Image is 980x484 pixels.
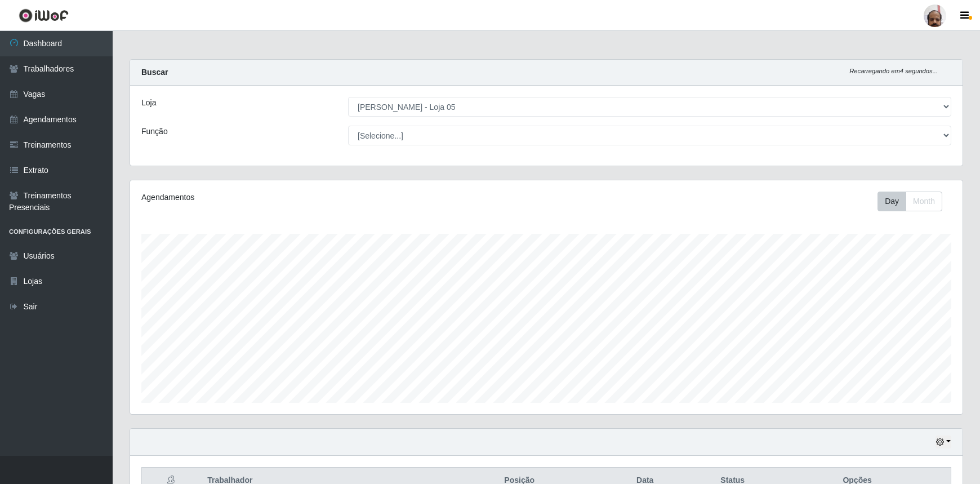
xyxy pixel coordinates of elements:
div: First group [877,192,942,211]
div: Agendamentos [141,192,469,203]
label: Loja [141,97,156,109]
div: Toolbar with button groups [877,192,951,211]
strong: Buscar [141,68,168,77]
button: Month [906,192,942,211]
button: Day [877,192,906,211]
label: Função [141,126,168,137]
img: CoreUI Logo [19,8,69,23]
i: Recarregando em 4 segundos... [849,68,938,74]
